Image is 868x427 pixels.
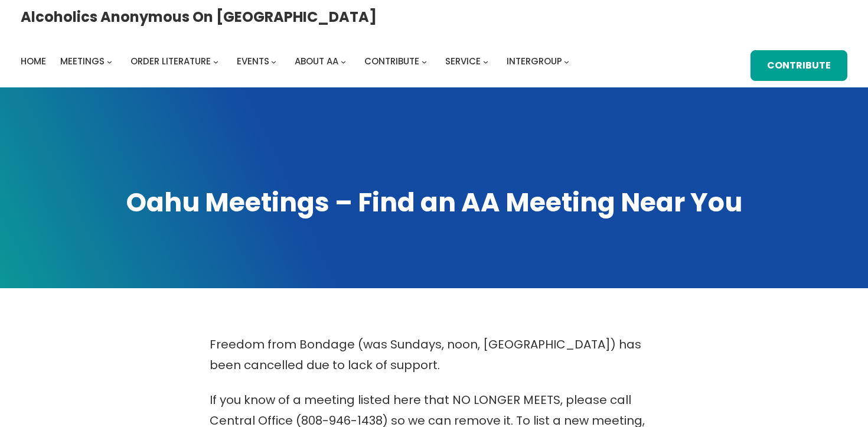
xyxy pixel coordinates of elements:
span: Contribute [364,55,419,67]
button: Contribute submenu [422,58,427,64]
a: Contribute [750,50,847,81]
button: Meetings submenu [107,58,112,64]
button: Intergroup submenu [564,58,569,64]
a: About AA [295,53,338,70]
span: Intergroup [507,55,562,67]
span: About AA [295,55,338,67]
span: Events [237,55,269,67]
nav: Intergroup [21,53,573,70]
a: Service [445,53,481,70]
span: Service [445,55,481,67]
a: Alcoholics Anonymous on [GEOGRAPHIC_DATA] [21,4,377,30]
a: Meetings [60,53,105,70]
h1: Oahu Meetings – Find an AA Meeting Near You [21,185,847,220]
span: Order Literature [130,55,211,67]
button: Events submenu [271,58,276,64]
button: Order Literature submenu [213,58,218,64]
a: Events [237,53,269,70]
a: Home [21,53,46,70]
a: Contribute [364,53,419,70]
span: Meetings [60,55,105,67]
button: Service submenu [483,58,488,64]
span: Home [21,55,46,67]
a: Intergroup [507,53,562,70]
p: Freedom from Bondage (was Sundays, noon, [GEOGRAPHIC_DATA]) has been cancelled due to lack of sup... [210,334,658,376]
button: About AA submenu [341,58,346,64]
